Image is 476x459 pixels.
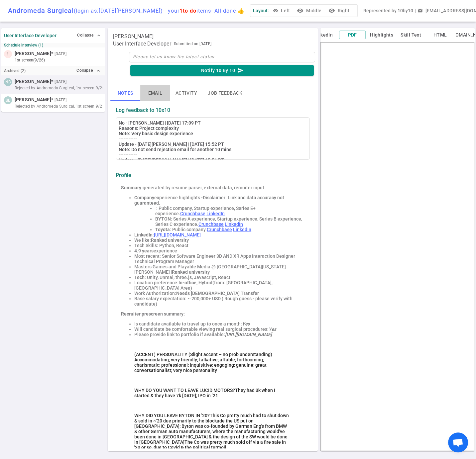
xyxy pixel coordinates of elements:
li: Tech Skills: Python, React [134,243,304,248]
span: User Interface Developer [113,41,171,47]
strong: LinkedIn [134,232,153,237]
strong: Needs [DEMOGRAPHIC_DATA] Transfer [176,291,259,296]
span: WHY DID YOU LEAVE BYTON IN ’20?This Co pretty much had to shut down & sold in ~'20 due primarily ... [134,413,290,450]
span: (ACCENT) PERSONALITY (Slight accent – no prob understanding) Accommodating; very friendly; talkat... [134,352,273,373]
button: visibilityMiddle [296,5,324,17]
strong: BYTON [155,216,171,222]
small: 1st Screen (9/26) [15,57,102,63]
strong: Toyota [155,227,170,232]
div: No - [PERSON_NAME] | [DATE] 17:09 PT Reasons: Project complexity Note: Very basic design experien... [119,120,307,195]
span: 1 to do [179,8,196,14]
li: Most recent: Senior Software Engineer 3D AND XR Apps Interaction Designer Technical Program Manager [134,253,304,264]
small: - [DATE] [53,97,66,103]
button: Notify 10 By 10send [130,65,314,76]
i: visibility [297,7,303,14]
strong: Profile [116,172,131,178]
li: experience highlights - [134,195,304,206]
span: WHY DO YOU WANT TO LEAVE LUCID MOTORS?They had 3k when I started & they have 7k [DATE]; IPO in ’21 [134,388,276,398]
em: Yes [269,326,276,332]
div: basic tabs example [110,85,315,101]
span: email [417,8,422,13]
div: NB [4,78,12,86]
button: LinkedIn [310,31,336,39]
li: : [134,232,304,237]
a: LinkedIn [206,211,225,216]
strong: User Interface Developer [4,33,57,38]
strong: Log feedback to 10x10 [116,107,170,113]
div: generated by resume parser, external data, recruiter input [121,185,304,190]
i: send [238,67,244,73]
strong: Summary: [121,185,143,190]
strong: Recruiter prescreen summary: [121,311,185,317]
small: - [DATE] [53,51,66,57]
span: - your items - All done 👍 [163,8,245,14]
em: Yes [242,321,250,326]
span: Disclaimer: Link and data accuracy not guaranteed. [134,195,285,206]
button: Skill Text [398,31,424,39]
button: PDF [339,31,366,40]
iframe: candidate_document_preview__iframe [320,42,475,451]
button: Activity [170,85,202,101]
span: [PERSON_NAME] [15,78,51,85]
div: Andromeda Surgical [8,7,245,15]
li: : Public company, Startup experience, Series E+ experience. [155,206,304,216]
span: [PERSON_NAME] [113,33,154,40]
li: : Unity, Unreal, three.js, Javascript, React [134,275,304,280]
strong: Ranked university [151,237,189,243]
a: Crunchbase [207,227,232,232]
i: arrow_forward_ios [104,81,112,89]
button: Collapseexpand_less [75,66,102,75]
li: Base salary expectation: ~ 200,000+ USD ( Rough guess - please verify with candidate) [134,296,304,307]
em: [URL][DOMAIN_NAME] [225,332,272,337]
button: HTML [427,31,453,39]
li: experience [134,248,304,253]
i: visibility [328,7,335,14]
span: Rejected by Andromeda Surgical, 1st screen 9/25 [15,103,104,109]
a: Crunchbase [180,211,205,216]
i: expand_less [95,68,101,74]
button: visibilityRight [327,5,352,17]
li: Please provide link to portfolio if available: [134,332,304,337]
li: : Public company. [155,227,304,232]
div: Open chat [448,432,468,452]
button: Job feedback [202,85,248,101]
span: (login as: [DATE][PERSON_NAME] ) [74,8,163,14]
strong: Ranked university [172,269,210,275]
button: Email [140,85,170,101]
span: Rejected by Andromeda Surgical, 1st screen 9/26 [15,85,104,91]
li: Is candidate available to travel up to once a month: [134,321,304,326]
span: visibility [273,8,278,13]
span: Submitted on [DATE] [174,41,211,47]
strong: In-office, Hybrid [178,280,212,285]
button: Left [272,5,293,17]
a: LinkedIn [225,222,243,227]
span: Layout: [253,8,269,13]
div: BL [4,96,12,104]
small: Schedule interview (1) [4,43,102,47]
li: We like: [134,237,304,243]
div: 1 [4,50,12,58]
li: Work Authorization: [134,291,304,296]
a: LinkedIn [233,227,251,232]
li: Masters Games and Playable Media @ [GEOGRAPHIC_DATA][US_STATE][PERSON_NAME] | [134,264,304,275]
span: [PERSON_NAME] [15,96,51,103]
span: [PERSON_NAME] [15,50,51,57]
a: Crunchbase [198,222,224,227]
strong: 4.9 years [134,248,154,253]
small: - [DATE] [53,79,66,85]
button: Notes [110,85,140,101]
li: Will candidate be comfortable viewing real surgical procedures: [134,326,304,332]
strong: Tech [134,275,145,280]
span: expand_less [96,33,101,38]
li: Location preference: (from: [GEOGRAPHIC_DATA], [GEOGRAPHIC_DATA] Area) [134,280,304,291]
small: Archived ( 2 ) [4,68,26,73]
button: Collapse [75,31,102,40]
li: : Series A experience, Startup experience, Series B experience, Series C experience. [155,216,304,227]
button: Highlights [368,31,395,39]
a: [URL][DOMAIN_NAME] [154,232,201,237]
strong: Company [134,195,154,200]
